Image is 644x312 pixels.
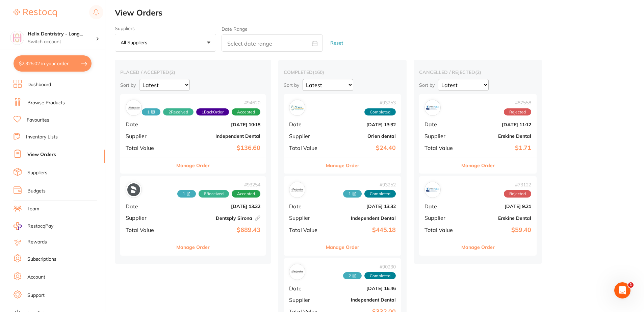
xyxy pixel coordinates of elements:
b: [DATE] 13:32 [328,204,396,209]
img: Orien dental [291,101,304,114]
img: Dentsply Sirona [127,183,140,196]
span: Received [199,190,229,198]
span: Total Value [424,227,458,233]
span: # 93254 [177,182,260,187]
div: Dentsply Sirona#932541 8ReceivedAcceptedDate[DATE] 13:32SupplierDentsply SironaTotal Value$689.43... [120,176,266,256]
b: [DATE] 13:32 [174,204,260,209]
span: Date [126,121,169,127]
img: Helix Dentristry - Long Jetty [10,31,24,45]
p: All suppliers [121,40,150,46]
button: Manage Order [326,157,359,174]
b: $136.60 [174,145,260,152]
button: Manage Order [461,157,495,174]
button: Manage Order [326,239,359,255]
button: Manage Order [176,157,210,174]
span: Total Value [126,227,169,233]
span: # 87558 [504,100,531,105]
a: Subscriptions [27,256,56,263]
a: Suppliers [27,170,47,176]
button: Reset [328,34,345,52]
label: Suppliers [115,26,216,31]
b: Orien dental [328,133,396,139]
b: $59.40 [464,227,531,234]
span: Completed [364,108,396,116]
b: Independent Dental [328,215,396,221]
iframe: Intercom live chat [614,282,630,298]
span: Total Value [424,145,458,151]
img: Independent Dental [291,265,304,278]
span: Date [289,121,323,127]
p: Sort by [419,82,435,88]
b: [DATE] 10:18 [174,122,260,127]
span: Date [289,285,323,291]
img: Erskine Dental [426,101,439,114]
b: $24.40 [328,145,396,152]
b: [DATE] 11:12 [464,122,531,127]
b: [DATE] 16:46 [328,286,396,291]
label: Date Range [222,26,248,32]
p: Sort by [284,82,299,88]
img: Restocq Logo [14,9,57,17]
h2: completed ( 160 ) [284,69,401,75]
span: Supplier [424,215,458,221]
b: Erskine Dental [464,133,531,139]
p: Sort by [120,82,136,88]
h2: placed / accepted ( 2 ) [120,69,266,75]
a: Support [27,292,45,299]
button: All suppliers [115,34,216,52]
b: $1.71 [464,145,531,152]
span: Date [424,121,458,127]
p: Switch account [28,38,96,45]
span: Completed [364,272,396,280]
img: Independent Dental [291,183,304,196]
span: Total Value [289,145,323,151]
img: Independent Dental [127,101,140,114]
a: Favourites [27,117,49,124]
b: Independent Dental [174,133,260,139]
span: # 94620 [142,100,260,105]
span: Date [289,203,323,209]
button: $2,325.02 in your order [14,55,92,72]
span: Total Value [126,145,169,151]
span: # 93252 [343,182,396,187]
span: Completed [364,190,396,198]
button: Manage Order [461,239,495,255]
div: Independent Dental#946201 2Received1BackOrderAcceptedDate[DATE] 10:18SupplierIndependent DentalTo... [120,94,266,174]
span: Received [343,272,362,280]
span: Received [177,190,196,198]
a: RestocqPay [14,222,53,230]
img: RestocqPay [14,222,22,230]
span: # 93253 [364,100,396,105]
b: [DATE] 9:21 [464,204,531,209]
span: # 90230 [343,264,396,269]
b: $445.18 [328,227,396,234]
a: Team [27,206,39,212]
span: Total Value [289,227,323,233]
span: Received [163,108,194,116]
span: Received [343,190,362,198]
a: View Orders [27,151,56,158]
span: Supplier [126,215,169,221]
a: Rewards [27,239,47,245]
span: Date [126,203,169,209]
a: Dashboard [27,81,51,88]
span: Date [424,203,458,209]
span: Rejected [504,108,531,116]
span: 1 [628,282,634,288]
span: RestocqPay [27,223,53,230]
span: Accepted [232,108,260,116]
b: Independent Dental [328,297,396,303]
h2: View Orders [115,8,644,18]
b: Dentsply Sirona [174,215,260,221]
span: Back orders [196,108,229,116]
span: Supplier [289,215,323,221]
h2: cancelled / rejected ( 2 ) [419,69,537,75]
input: Select date range [222,34,323,52]
span: Supplier [126,133,169,139]
span: # 73122 [504,182,531,187]
b: [DATE] 13:32 [328,122,396,127]
span: Supplier [424,133,458,139]
a: Inventory Lists [26,134,58,140]
a: Restocq Logo [14,5,57,21]
img: Erskine Dental [426,183,439,196]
